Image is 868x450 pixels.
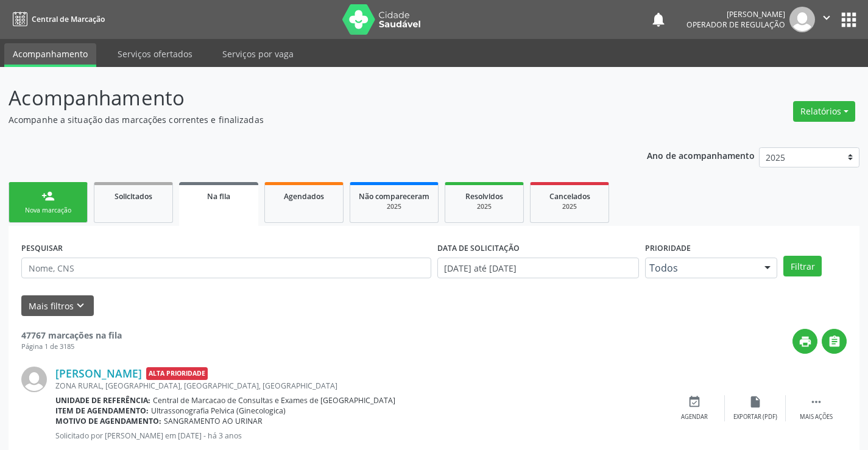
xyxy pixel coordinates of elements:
i: insert_drive_file [749,395,762,409]
a: Serviços ofertados [109,43,201,65]
img: img [21,367,47,392]
span: Resolvidos [465,191,503,202]
i: keyboard_arrow_down [74,299,87,312]
button: apps [838,9,859,30]
label: DATA DE SOLICITAÇÃO [437,239,520,258]
input: Selecione um intervalo [437,258,639,278]
i: print [799,335,812,348]
p: Acompanhe a situação das marcações correntes e finalizadas [9,113,604,126]
button:  [822,329,847,354]
b: Unidade de referência: [55,395,150,406]
i: event_available [688,395,701,409]
button:  [815,7,838,32]
strong: 47767 marcações na fila [21,329,122,341]
i:  [810,395,823,409]
div: Nova marcação [18,206,79,215]
div: Página 1 de 3185 [21,342,122,352]
span: Solicitados [115,191,152,202]
span: Todos [649,262,753,274]
span: Agendados [284,191,324,202]
p: Ano de acompanhamento [647,147,755,163]
div: Exportar (PDF) [733,413,777,421]
button: Relatórios [793,101,855,122]
span: Alta Prioridade [146,367,208,380]
input: Nome, CNS [21,258,431,278]
a: Central de Marcação [9,9,105,29]
div: ZONA RURAL, [GEOGRAPHIC_DATA], [GEOGRAPHIC_DATA], [GEOGRAPHIC_DATA] [55,381,664,391]
i:  [828,335,841,348]
a: Serviços por vaga [214,43,302,65]
b: Item de agendamento: [55,406,149,416]
div: 2025 [359,202,429,211]
span: Central de Marcacao de Consultas e Exames de [GEOGRAPHIC_DATA] [153,395,395,406]
b: Motivo de agendamento: [55,416,161,426]
span: Cancelados [549,191,590,202]
span: Central de Marcação [32,14,105,24]
div: [PERSON_NAME] [686,9,785,19]
div: 2025 [454,202,515,211]
button: Filtrar [783,256,822,276]
img: img [789,7,815,32]
p: Solicitado por [PERSON_NAME] em [DATE] - há 3 anos [55,431,664,441]
span: Não compareceram [359,191,429,202]
div: person_add [41,189,55,203]
span: Ultrassonografia Pelvica (Ginecologica) [151,406,286,416]
a: Acompanhamento [4,43,96,67]
button: notifications [650,11,667,28]
p: Acompanhamento [9,83,604,113]
div: 2025 [539,202,600,211]
span: SANGRAMENTO AO URINAR [164,416,263,426]
label: PESQUISAR [21,239,63,258]
div: Mais ações [800,413,833,421]
span: Operador de regulação [686,19,785,30]
button: print [792,329,817,354]
span: Na fila [207,191,230,202]
i:  [820,11,833,24]
a: [PERSON_NAME] [55,367,142,380]
div: Agendar [681,413,708,421]
label: Prioridade [645,239,691,258]
button: Mais filtroskeyboard_arrow_down [21,295,94,317]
